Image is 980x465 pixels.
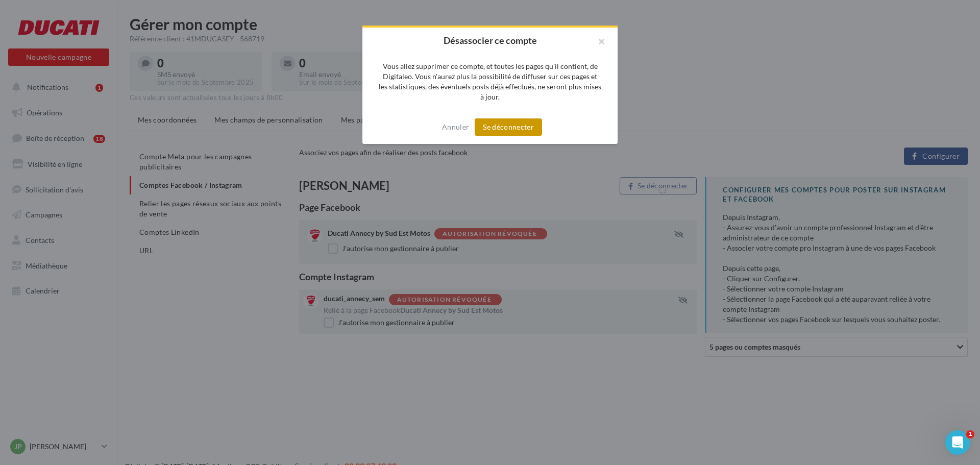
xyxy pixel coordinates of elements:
p: Vous allez supprimer ce compte, et toutes les pages qu'il contient, de Digitaleo. Vous n'aurez pl... [379,61,601,102]
h2: Désassocier ce compte [379,36,601,45]
button: Annuler [438,121,473,133]
span: 1 [966,430,974,438]
button: Se déconnecter [475,118,542,136]
iframe: Intercom live chat [945,430,970,455]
